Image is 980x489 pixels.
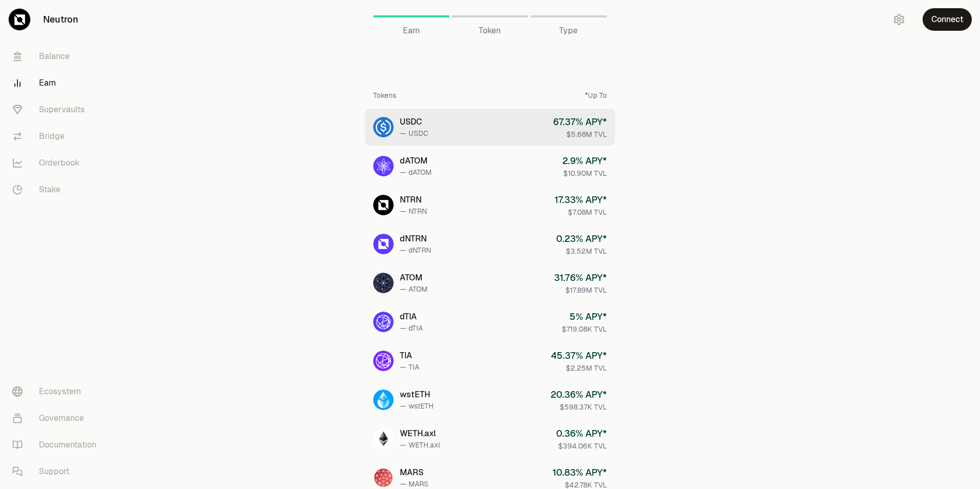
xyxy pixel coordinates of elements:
img: wstETH [373,390,394,410]
div: $5.68M TVL [553,129,607,139]
div: 45.37 % APY* [551,349,607,363]
div: — TIA [400,362,419,372]
div: 0.36 % APY* [556,426,607,441]
img: dATOM [373,156,394,176]
a: WETH.axlWETH.axl— WETH.axl0.36% APY*$394.06K TVL [365,420,615,457]
a: Documentation [4,432,111,458]
div: TIA [400,350,419,362]
div: MARS [400,466,428,479]
div: $394.06K TVL [556,441,607,451]
span: Token [479,25,501,37]
a: Governance [4,405,111,432]
a: NTRNNTRN— NTRN17.33% APY*$7.08M TVL [365,187,615,223]
a: dATOMdATOM— dATOM2.9% APY*$10.90M TVL [365,148,615,185]
div: 5 % APY* [562,310,607,324]
img: dNTRN [373,234,394,254]
a: TIATIA— TIA45.37% APY*$2.25M TVL [365,342,615,379]
a: Stake [4,176,111,203]
a: wstETHwstETH— wstETH20.36% APY*$598.37K TVL [365,381,615,418]
div: 10.83 % APY* [553,465,607,480]
div: 31.76 % APY* [554,271,607,285]
div: — USDC [400,128,428,138]
div: $719.08K TVL [562,324,607,334]
img: WETH.axl [373,429,394,449]
div: — NTRN [400,206,427,216]
a: dNTRNdNTRN— dNTRN0.23% APY*$3.52M TVL [365,226,615,262]
div: WETH.axl [400,427,440,440]
div: dATOM [400,155,432,167]
div: 2.9 % APY* [562,154,607,168]
img: dTIA [373,312,394,332]
div: wstETH [400,389,434,401]
div: 0.23 % APY* [556,232,607,246]
div: — WETH.axl [400,440,440,450]
a: Earn [373,4,450,29]
div: — MARS [400,479,428,489]
div: 17.33 % APY* [555,193,607,207]
div: 67.37 % APY* [553,115,607,129]
div: *Up To [585,90,607,100]
span: Type [559,25,578,37]
a: USDCUSDC— USDC67.37% APY*$5.68M TVL [365,109,615,146]
div: 20.36 % APY* [550,388,607,402]
img: NTRN [373,195,394,215]
img: USDC [373,117,394,137]
div: $3.52M TVL [556,246,607,256]
div: Tokens [373,90,396,100]
a: Bridge [4,123,111,150]
div: $10.90M TVL [562,168,607,178]
div: — dATOM [400,167,432,177]
img: MARS [373,467,394,488]
a: Supervaults [4,96,111,123]
button: Connect [923,8,972,31]
span: Earn [403,25,420,37]
div: — dTIA [400,323,423,333]
a: Earn [4,70,111,96]
div: — dNTRN [400,245,431,255]
a: ATOMATOM— ATOM31.76% APY*$17.89M TVL [365,264,615,301]
img: TIA [373,351,394,371]
div: — ATOM [400,284,427,294]
div: $2.25M TVL [551,363,607,373]
div: NTRN [400,194,427,206]
a: Ecosystem [4,378,111,405]
div: USDC [400,116,428,128]
a: Support [4,458,111,485]
div: ATOM [400,272,427,284]
img: ATOM [373,273,394,293]
a: dTIAdTIA— dTIA5% APY*$719.08K TVL [365,303,615,340]
div: — wstETH [400,401,434,411]
div: $7.08M TVL [555,207,607,217]
div: $17.89M TVL [554,285,607,295]
a: Orderbook [4,150,111,176]
div: dNTRN [400,233,431,245]
div: $598.37K TVL [550,402,607,412]
a: Balance [4,43,111,70]
div: dTIA [400,311,423,323]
